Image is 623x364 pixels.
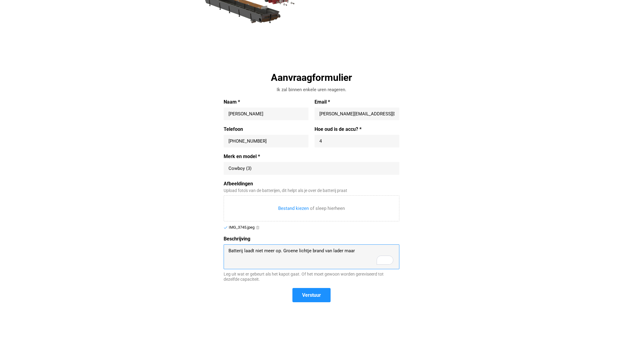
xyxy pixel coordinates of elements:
input: Email * [319,111,395,117]
label: Merk en model * [224,154,399,160]
span: Verstuur [302,292,321,298]
input: Merk en model * [228,165,395,171]
div: Leg uit wat er gebeurt als het kapot gaat. Of het moet gewoon worden gereviseerd tot dezelfde cap... [224,272,399,282]
div: Aanvraagformulier [224,71,399,84]
label: Hoe oud is de accu? * [315,126,399,132]
label: Email * [315,99,399,105]
div: Upload foto's van de batterijen, dit helpt als je over de batterij praat [224,188,399,193]
div: Ik zal binnen enkele uren reageren. [224,87,399,93]
label: Beschrijving [224,236,399,242]
textarea: To enrich screen reader interactions, please activate Accessibility in Grammarly extension settings [228,248,395,266]
input: +31 647493275 [228,138,304,144]
button: Verstuur [292,288,331,302]
label: Telefoon [224,126,308,132]
label: Naam * [224,99,308,105]
div: IMG_3745.jpeg [229,225,255,230]
label: Afbeeldingen [224,181,399,187]
input: Naam * [228,111,304,117]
